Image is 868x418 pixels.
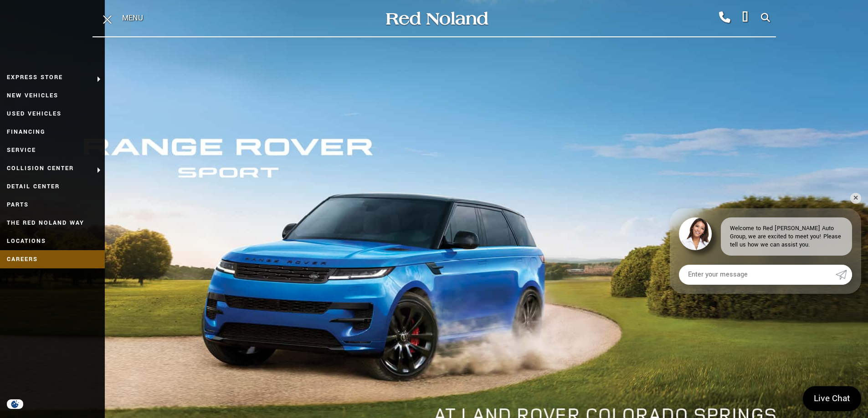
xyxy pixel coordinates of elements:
input: Enter your message [679,265,836,285]
img: Opt-Out Icon [5,399,26,409]
a: Live Chat [803,386,861,411]
img: Red Noland Auto Group [384,10,489,26]
img: Agent profile photo [679,217,712,250]
div: Welcome to Red [PERSON_NAME] Auto Group, we are excited to meet you! Please tell us how we can as... [721,217,852,256]
span: Live Chat [809,393,855,405]
section: Click to Open Cookie Consent Modal [5,399,26,409]
a: Submit [836,265,852,285]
